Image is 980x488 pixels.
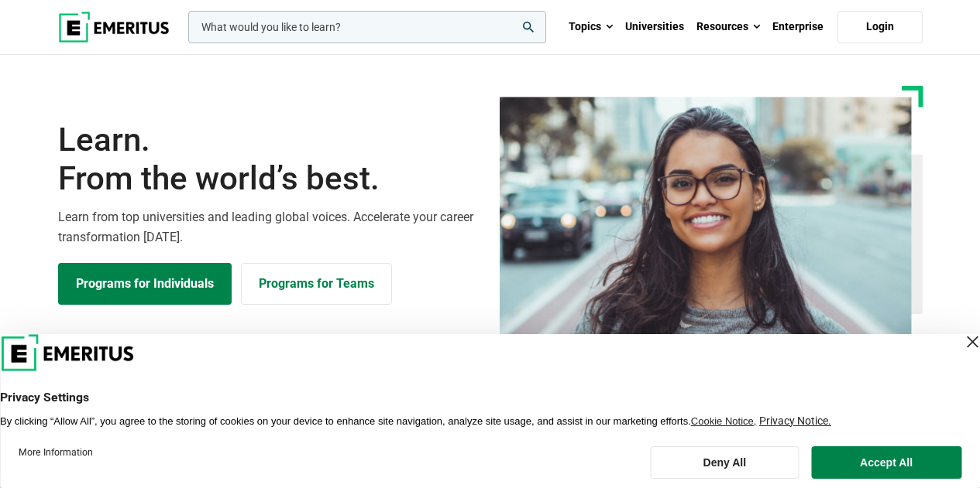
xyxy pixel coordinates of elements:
a: Explore for Business [241,263,392,305]
input: woocommerce-product-search-field-0 [188,11,546,43]
a: Login [837,11,923,43]
h1: Learn. [58,121,481,199]
a: Explore Programs [58,263,232,305]
img: Learn from the world's best [500,97,912,340]
p: Learn from top universities and leading global voices. Accelerate your career transformation [DATE]. [58,207,481,247]
span: From the world’s best. [58,159,481,198]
